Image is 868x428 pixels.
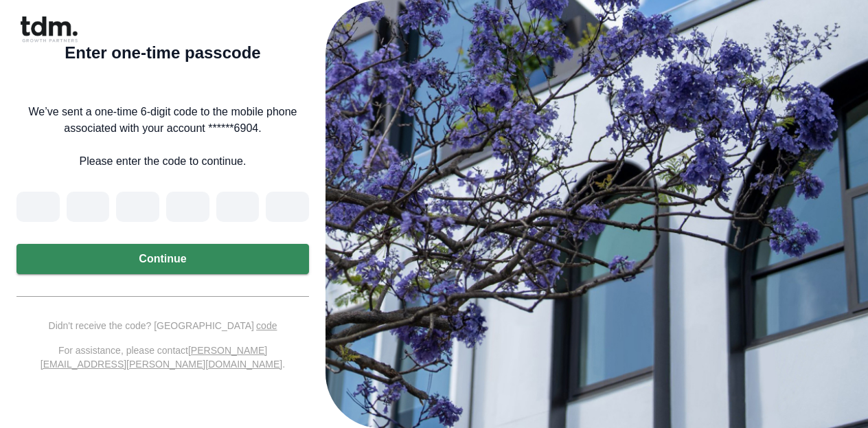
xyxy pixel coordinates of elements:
u: [PERSON_NAME][EMAIL_ADDRESS][PERSON_NAME][DOMAIN_NAME] [41,345,282,370]
button: Continue [16,244,309,274]
input: Digit 5 [216,192,260,222]
input: Digit 2 [67,192,110,222]
input: Please enter verification code. Digit 1 [16,192,60,222]
input: Digit 3 [116,192,159,222]
input: Digit 6 [266,192,309,222]
h5: Enter one-time passcode [16,46,309,60]
a: code [256,320,277,331]
input: Digit 4 [166,192,209,222]
p: For assistance, please contact . [16,343,309,371]
p: We’ve sent a one-time 6-digit code to the mobile phone associated with your account ******6904. P... [16,104,309,170]
p: Didn't receive the code? [GEOGRAPHIC_DATA] [16,319,309,333]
